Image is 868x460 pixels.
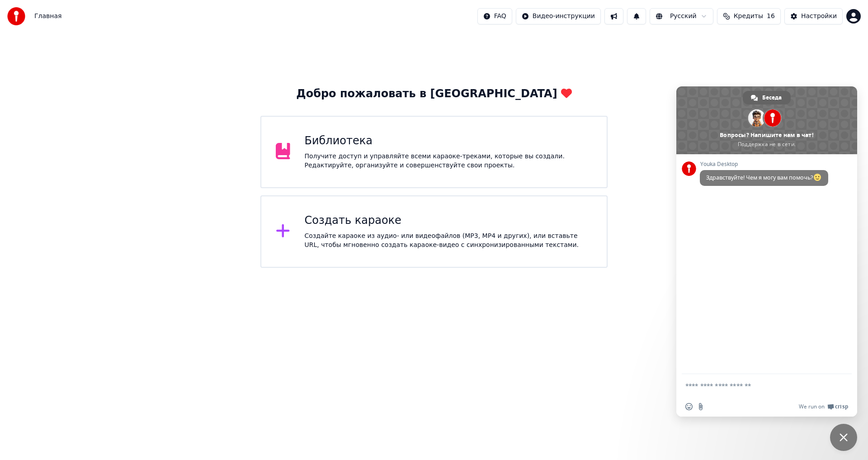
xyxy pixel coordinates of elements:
[762,91,782,104] span: Беседа
[835,403,848,410] span: Crisp
[799,403,848,410] a: We run onCrisp
[784,8,843,24] button: Настройки
[305,213,593,228] div: Создать караоке
[34,12,61,21] span: Главная
[700,161,828,167] span: Youka Desktop
[717,8,781,24] button: Кредиты16
[706,174,822,181] span: Здравствуйте! Чем я могу вам помочь?
[477,8,512,24] button: FAQ
[296,87,571,101] div: Добро пожаловать в [GEOGRAPHIC_DATA]
[830,424,857,451] div: Закрыть чат
[734,12,763,21] span: Кредиты
[305,232,593,250] div: Создайте караоке из аудио- или видеофайлов (MP3, MP4 и других), или вставьте URL, чтобы мгновенно...
[305,152,593,170] div: Получите доступ и управляйте всеми караоке-треками, которые вы создали. Редактируйте, организуйте...
[305,134,593,148] div: Библиотека
[516,8,601,24] button: Видео-инструкции
[743,91,791,104] div: Беседа
[767,12,775,21] span: 16
[34,12,61,21] nav: breadcrumb
[801,12,837,21] div: Настройки
[7,7,25,25] img: youka
[799,403,825,410] span: We run on
[685,382,828,390] textarea: Отправьте сообщение...
[697,403,704,410] span: Отправить файл
[685,403,693,410] span: Вставить emoji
